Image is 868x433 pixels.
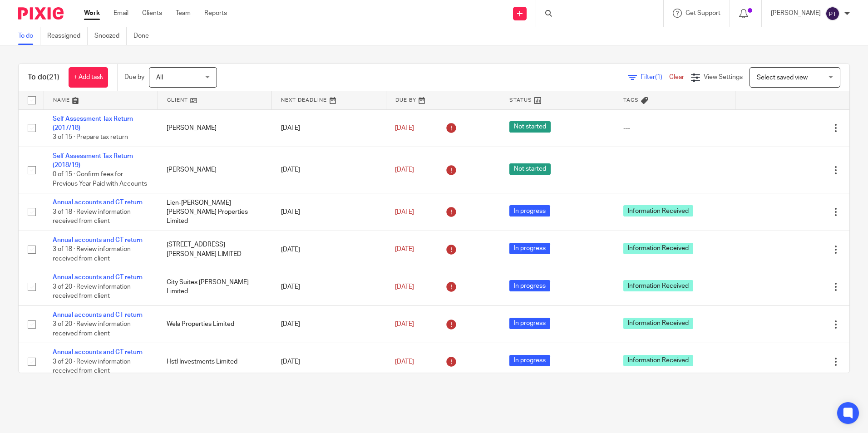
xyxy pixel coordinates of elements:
span: [DATE] [395,209,414,215]
span: [DATE] [395,167,414,173]
span: Not started [509,163,551,175]
span: [DATE] [395,284,414,290]
td: [DATE] [272,109,386,147]
span: In progress [509,280,550,291]
a: Snoozed [94,27,127,45]
td: [DATE] [272,305,386,343]
a: To do [18,27,40,45]
a: Work [84,9,100,18]
span: Select saved view [757,74,808,81]
span: Information Received [623,243,693,254]
a: Clear [669,74,684,80]
span: Get Support [686,10,720,16]
td: [DATE] [272,343,386,380]
a: Clients [142,9,162,18]
span: In progress [509,205,550,216]
td: [DATE] [272,193,386,231]
span: 0 of 15 · Confirm fees for Previous Year Paid with Accounts [53,172,147,187]
span: Information Received [623,355,693,366]
img: svg%3E [825,6,840,21]
span: 3 of 18 · Review information received from client [53,209,131,225]
span: 3 of 20 · Review information received from client [53,321,131,337]
span: View Settings [704,74,743,80]
a: Annual accounts and CT return [53,274,143,280]
span: (1) [655,74,662,80]
td: [DATE] [272,268,386,305]
td: [DATE] [272,231,386,268]
span: (21) [47,74,59,81]
a: Self Assessment Tax Return (2017/18) [53,116,133,131]
a: Done [133,27,156,45]
td: [PERSON_NAME] [158,147,271,193]
span: 3 of 20 · Review information received from client [53,359,131,374]
a: Email [113,9,128,18]
h1: To do [28,73,59,82]
img: Pixie [18,7,64,20]
td: [PERSON_NAME] [158,109,271,147]
a: Annual accounts and CT return [53,349,143,355]
span: Tags [623,98,639,103]
a: Reassigned [47,27,88,45]
span: Information Received [623,205,693,216]
td: Lien-[PERSON_NAME] [PERSON_NAME] Properties Limited [158,193,271,231]
a: Annual accounts and CT return [53,237,143,243]
span: In progress [509,355,550,366]
span: In progress [509,243,550,254]
p: [PERSON_NAME] [771,9,821,18]
span: [DATE] [395,359,414,365]
a: Annual accounts and CT return [53,312,143,318]
span: In progress [509,318,550,329]
a: Annual accounts and CT return [53,199,143,206]
span: 3 of 18 · Review information received from client [53,246,131,262]
p: Due by [124,73,144,82]
span: Information Received [623,318,693,329]
td: Hstl Investments Limited [158,343,271,380]
span: Filter [641,74,669,80]
span: All [156,74,163,81]
td: [STREET_ADDRESS][PERSON_NAME] LIMITED [158,231,271,268]
a: Self Assessment Tax Return (2018/19) [53,153,133,168]
span: [DATE] [395,246,414,253]
a: Team [176,9,191,18]
a: Reports [204,9,227,18]
td: City Suites [PERSON_NAME] Limited [158,268,271,305]
span: 3 of 15 · Prepare tax return [53,134,128,140]
a: + Add task [69,67,108,88]
span: Not started [509,121,551,133]
td: [DATE] [272,147,386,193]
td: Wela Properties Limited [158,305,271,343]
span: 3 of 20 · Review information received from client [53,284,131,300]
span: [DATE] [395,321,414,327]
div: --- [623,123,726,133]
div: --- [623,165,726,174]
span: Information Received [623,280,693,291]
span: [DATE] [395,125,414,131]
